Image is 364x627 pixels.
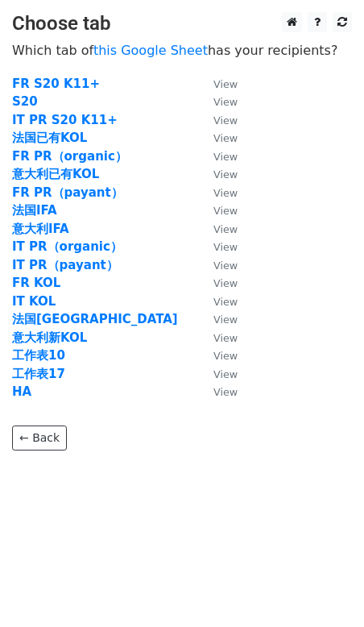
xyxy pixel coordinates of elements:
a: IT KOL [12,294,56,309]
a: FR KOL [12,276,60,290]
a: View [197,113,238,127]
a: FR PR（payant） [12,185,123,200]
a: View [197,203,238,218]
a: S20 [12,94,38,109]
a: 意大利已有KOL [12,167,99,181]
a: FR S20 K11+ [12,77,100,91]
small: View [213,350,238,362]
a: 法国[GEOGRAPHIC_DATA] [12,312,178,326]
small: View [213,168,238,181]
small: View [213,223,238,235]
a: IT PR（organic） [12,239,122,254]
a: View [197,239,238,254]
small: View [213,277,238,289]
a: View [197,367,238,381]
a: 法国已有KOL [12,131,87,145]
p: Which tab of has your recipients? [12,42,352,59]
a: 意大利IFA [12,222,69,236]
small: View [213,78,238,90]
a: View [197,312,238,326]
a: 法国IFA [12,203,57,218]
a: 工作表17 [12,367,65,381]
a: 工作表10 [12,348,65,363]
a: View [197,276,238,290]
h3: Choose tab [12,12,352,35]
a: View [197,348,238,363]
a: View [197,384,238,399]
a: View [197,94,238,109]
small: View [213,114,238,127]
small: View [213,96,238,108]
a: View [197,258,238,272]
a: IT PR（payant） [12,258,118,272]
small: View [213,187,238,199]
small: View [213,368,238,380]
a: View [197,167,238,181]
a: View [197,294,238,309]
a: View [197,185,238,200]
a: ← Back [12,426,67,451]
a: this Google Sheet [93,43,208,58]
small: View [213,386,238,398]
small: View [213,296,238,308]
a: View [197,149,238,164]
a: 意大利新KOL [12,330,87,345]
small: View [213,132,238,144]
a: FR PR（organic） [12,149,127,164]
a: View [197,77,238,91]
small: View [213,205,238,217]
a: View [197,222,238,236]
small: View [213,151,238,163]
a: View [197,131,238,145]
a: View [197,330,238,345]
a: HA [12,384,31,399]
small: View [213,241,238,253]
small: View [213,313,238,326]
a: IT PR S20 K11+ [12,113,118,127]
small: View [213,260,238,272]
small: View [213,332,238,344]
